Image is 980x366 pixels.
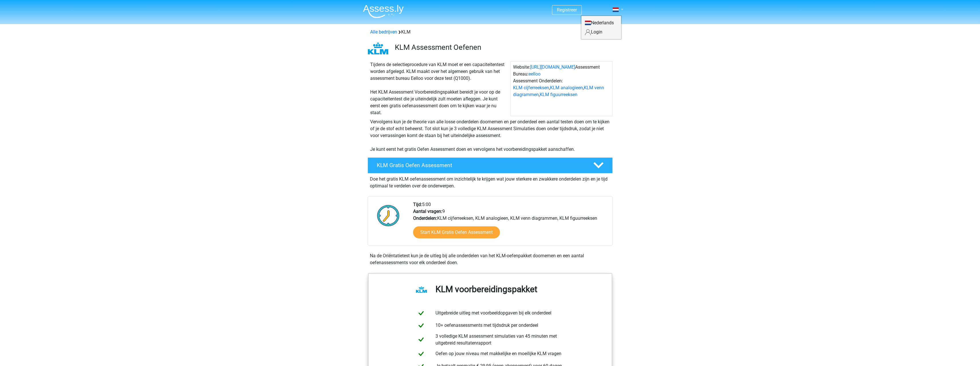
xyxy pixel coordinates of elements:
[368,173,613,189] div: Doe het gratis KLM oefenassessment om inzichtelijk te krijgen wat jouw sterkere en zwakkere onder...
[413,226,500,238] a: Start KLM Gratis Oefen Assessment
[529,71,541,77] a: eelloo
[368,61,510,116] div: Tijdens de selectieprocedure van KLM moet er een capaciteitentest worden afgelegd. KLM maakt over...
[409,201,612,245] div: 5:00 9 KLM cijferreeksen, KLM analogieen, KLM venn diagrammen, KLM figuurreeksen
[368,252,613,266] div: Na de Oriëntatietest kun je de uitleg bij alle onderdelen van het KLM-oefenpakket doornemen en ee...
[413,209,442,214] b: Aantal vragen:
[395,43,608,52] h3: KLM Assessment Oefenen
[370,29,397,35] a: Alle bedrijven
[513,85,549,90] a: KLM cijferreeksen
[413,215,437,221] b: Onderdelen:
[581,18,621,27] a: Nederlands
[413,202,422,207] b: Tijd:
[363,5,404,18] img: Assessly
[557,7,577,13] a: Registreer
[365,157,615,173] a: KLM Gratis Oefen Assessment
[513,85,604,97] a: KLM venn diagrammen
[550,85,583,90] a: KLM analogieen
[510,61,612,116] div: Website: Assessment Bureau: Assessment Onderdelen: , , ,
[540,92,577,97] a: KLM figuurreeksen
[368,29,612,35] div: KLM
[377,162,584,169] h4: KLM Gratis Oefen Assessment
[581,27,621,37] a: Login
[530,64,575,70] a: [URL][DOMAIN_NAME]
[374,201,403,230] img: Klok
[368,118,612,153] div: Vervolgens kun je de theorie van alle losse onderdelen doornemen en per onderdeel een aantal test...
